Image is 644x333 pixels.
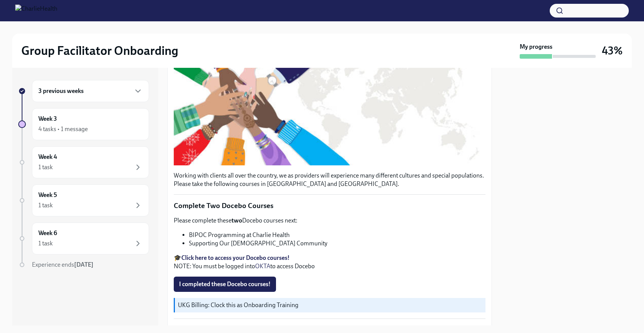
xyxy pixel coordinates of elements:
div: 4 tasks • 1 message [38,125,88,133]
li: BIPOC Programming at Charlie Health [189,231,485,239]
div: 1 task [38,163,53,171]
li: Supporting Our [DEMOGRAPHIC_DATA] Community [189,239,485,248]
strong: two [232,217,242,224]
a: Week 34 tasks • 1 message [18,108,149,140]
span: I completed these Docebo courses! [179,280,271,288]
button: Zoom image [174,37,485,165]
p: Complete Two Docebo Courses [174,201,485,211]
div: 1 task [38,239,53,248]
strong: [DATE] [74,261,94,268]
strong: My progress [520,43,552,51]
div: 3 previous weeks [32,80,149,102]
a: OKTA [255,263,270,270]
h6: 3 previous weeks [38,87,84,95]
button: I completed these Docebo courses! [174,277,276,292]
a: Week 61 task [18,223,149,255]
h6: Week 5 [38,191,57,199]
div: 1 task [38,201,53,210]
p: Working with clients all over the country, we as providers will experience many different culture... [174,171,485,188]
h3: 43% [602,44,623,58]
a: Click here to access your Docebo courses! [181,254,290,261]
p: 🎓 NOTE: You must be logged into to access Docebo [174,254,485,271]
span: Experience ends [32,261,94,268]
a: Week 41 task [18,146,149,178]
h6: Week 6 [38,229,57,237]
a: Week 51 task [18,184,149,216]
h6: Week 3 [38,115,57,123]
img: CharlieHealth [15,5,57,17]
h2: Group Facilitator Onboarding [21,43,178,58]
h6: Week 4 [38,153,57,161]
p: Please complete these Docebo courses next: [174,216,485,225]
p: UKG Billing: Clock this as Onboarding Training [178,301,482,309]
